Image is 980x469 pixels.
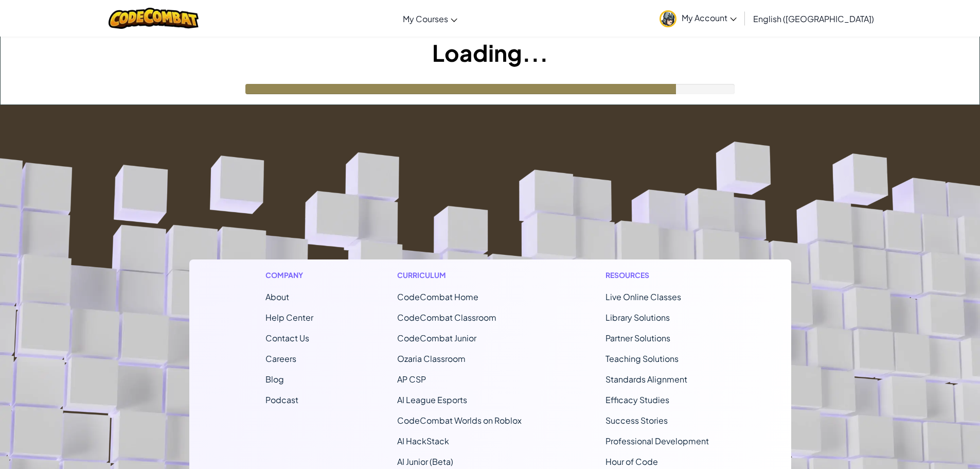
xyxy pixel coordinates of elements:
[1,37,979,68] h1: Loading...
[605,353,679,364] a: Teaching Solutions
[265,333,309,343] span: Contact Us
[109,8,199,29] img: CodeCombat logo
[605,291,681,302] a: Live Online Classes
[605,270,715,281] h1: Resources
[397,436,449,446] a: AI HackStack
[265,291,289,302] a: About
[265,270,313,281] h1: Company
[660,10,676,27] img: avatar
[682,12,737,23] span: My Account
[397,312,496,323] a: CodeCombat Classroom
[605,374,687,385] a: Standards Alignment
[397,353,466,364] a: Ozaria Classroom
[654,2,742,34] a: My Account
[397,333,476,343] a: CodeCombat Junior
[397,270,522,281] h1: Curriculum
[605,415,668,426] a: Success Stories
[265,312,313,323] a: Help Center
[753,13,874,24] span: English ([GEOGRAPHIC_DATA])
[605,456,658,467] a: Hour of Code
[265,353,296,364] a: Careers
[403,13,448,24] span: My Courses
[397,415,522,426] a: CodeCombat Worlds on Roblox
[397,374,426,385] a: AP CSP
[748,5,879,32] a: English ([GEOGRAPHIC_DATA])
[397,394,467,405] a: AI League Esports
[605,333,670,343] a: Partner Solutions
[605,436,709,446] a: Professional Development
[397,456,453,467] a: AI Junior (Beta)
[605,394,669,405] a: Efficacy Studies
[265,394,298,405] a: Podcast
[605,312,670,323] a: Library Solutions
[265,374,284,385] a: Blog
[397,291,478,302] span: CodeCombat Home
[398,5,462,32] a: My Courses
